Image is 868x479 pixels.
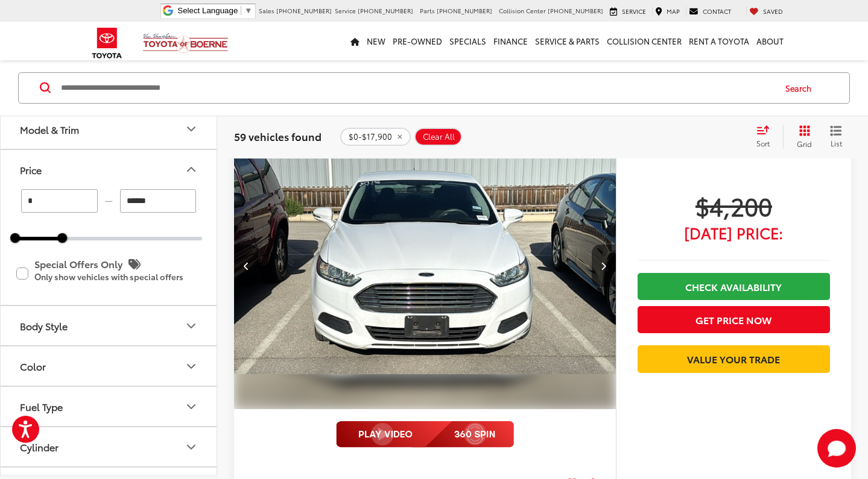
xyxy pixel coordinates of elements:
[817,429,856,468] button: Toggle Chat Window
[499,6,546,15] span: Collision Center
[16,254,201,293] label: Special Offers Only
[531,22,603,60] a: Service & Parts: Opens in a new tab
[177,6,238,15] span: Select Language
[241,6,241,15] span: ​
[21,189,98,213] input: minimum Buy price
[756,138,770,148] span: Sort
[389,22,446,60] a: Pre-Owned
[1,346,218,386] button: ColorColor
[20,124,79,135] div: Model & Trim
[592,245,616,287] button: Next image
[548,6,603,15] span: [PHONE_NUMBER]
[686,7,734,16] a: Contact
[821,125,851,149] button: List View
[1,306,218,345] button: Body StyleBody Style
[414,128,462,146] button: Clear All
[20,360,46,372] div: Color
[184,358,198,373] div: Color
[797,139,812,149] span: Grid
[490,22,531,60] a: Finance
[20,164,42,175] div: Price
[783,125,821,149] button: Grid View
[652,7,683,16] a: Map
[763,7,783,16] span: Saved
[603,22,685,60] a: Collision Center
[817,429,856,468] svg: Start Chat
[1,110,218,149] button: Model & TrimModel & Trim
[1,387,218,426] button: Fuel TypeFuel Type
[259,6,274,15] span: Sales
[753,22,787,60] a: About
[233,123,616,409] a: 2016 Ford Fusion Hybrid SE2016 Ford Fusion Hybrid SE2016 Ford Fusion Hybrid SE2016 Ford Fusion Hy...
[703,7,731,16] span: Contact
[1,427,218,466] button: CylinderCylinder
[34,272,201,281] p: Only show vehicles with special offers
[363,22,389,60] a: New
[84,23,130,63] img: Toyota
[638,345,830,372] a: Value Your Trade
[233,123,616,410] img: 2016 Ford Fusion Hybrid SE
[638,227,830,239] span: [DATE] Price:
[184,439,198,454] div: Cylinder
[638,273,830,300] a: Check Availability
[446,22,490,60] a: Specials
[746,7,786,16] a: My Saved Vehicles
[142,33,229,54] img: Vic Vaughan Toyota of Boerne
[638,306,830,333] button: Get Price Now
[233,123,616,409] div: 2016 Ford Fusion Hybrid SE 1
[340,128,411,146] button: remove 0-17900
[20,320,68,331] div: Body Style
[607,7,649,16] a: Service
[177,6,252,15] a: Select Language​
[420,6,435,15] span: Parts
[20,441,59,452] div: Cylinder
[1,150,218,189] button: PricePrice
[20,401,63,412] div: Fuel Type
[423,132,455,142] span: Clear All
[184,318,198,333] div: Body Style
[774,73,829,103] button: Search
[336,421,514,448] img: full motion video
[622,7,646,16] span: Service
[184,399,198,413] div: Fuel Type
[437,6,492,15] span: [PHONE_NUMBER]
[830,138,842,148] span: List
[349,132,392,142] span: $0-$17,900
[101,196,116,206] span: —
[184,122,198,136] div: Model & Trim
[60,74,774,102] input: Search by Make, Model, or Keyword
[120,189,197,213] input: maximum Buy price
[184,162,198,177] div: Price
[234,129,322,143] span: 59 vehicles found
[347,22,363,60] a: Home
[244,6,252,15] span: ▼
[667,7,680,16] span: Map
[234,245,258,287] button: Previous image
[638,190,830,221] span: $4,200
[358,6,413,15] span: [PHONE_NUMBER]
[685,22,753,60] a: Rent a Toyota
[276,6,332,15] span: [PHONE_NUMBER]
[750,125,783,149] button: Select sort value
[335,6,356,15] span: Service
